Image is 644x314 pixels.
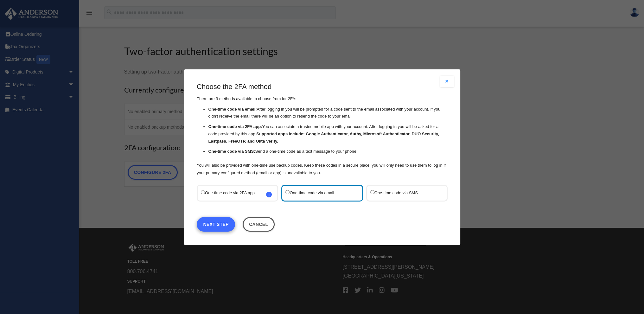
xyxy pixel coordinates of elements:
[208,149,255,154] strong: One-time code via SMS:
[208,131,439,144] strong: Supported apps include: Google Authenticator, Authy, Microsoft Authenticator, DUO Security, Lastp...
[208,106,257,111] strong: One-time code via email:
[208,148,448,155] li: Send a one-time code as a text message to your phone.
[266,191,272,197] span: i
[370,189,437,197] label: One-time code via SMS
[242,217,274,231] button: Close this dialog window
[201,189,268,197] label: One-time code via 2FA app
[208,123,448,145] li: You can associate a trusted mobile app with your account. After logging in you will be asked for ...
[440,76,454,87] button: Close modal
[208,124,262,129] strong: One-time code via 2FA app:
[285,189,352,197] label: One-time code via email
[197,217,235,231] a: Next Step
[370,190,374,194] input: One-time code via SMS
[197,82,448,177] div: There are 3 methods available to choose from for 2FA:
[208,106,448,120] li: After logging in you will be prompted for a code sent to the email associated with your account. ...
[201,190,205,194] input: One-time code via 2FA appi
[285,190,290,194] input: One-time code via email
[197,82,448,92] h3: Choose the 2FA method
[197,161,448,176] p: You will also be provided with one-time use backup codes. Keep these codes in a secure place, you...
